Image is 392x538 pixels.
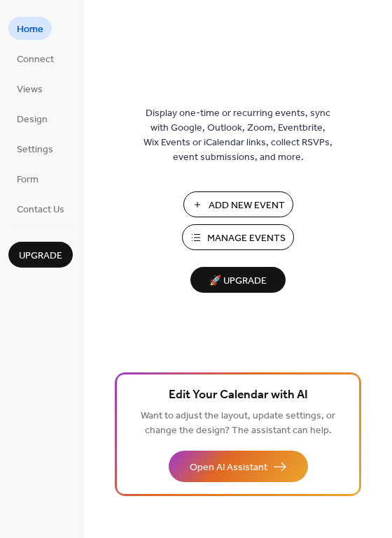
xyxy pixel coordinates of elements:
[17,143,53,157] span: Settings
[8,167,47,190] a: Form
[19,249,62,263] span: Upgrade
[8,242,73,268] button: Upgrade
[182,224,294,250] button: Manage Events
[17,112,48,127] span: Design
[169,451,308,482] button: Open AI Assistant
[190,267,286,293] button: 🚀 Upgrade
[17,173,38,187] span: Form
[183,191,293,217] button: Add New Event
[8,137,62,160] a: Settings
[207,231,286,246] span: Manage Events
[190,460,267,475] span: Open AI Assistant
[17,22,43,37] span: Home
[169,386,308,405] span: Edit Your Calendar with AI
[143,106,332,165] span: Display one-time or recurring events, sync with Google, Outlook, Zoom, Eventbrite, Wix Events or ...
[199,272,277,291] span: 🚀 Upgrade
[17,82,43,97] span: Views
[17,52,54,67] span: Connect
[17,203,64,217] span: Contact Us
[8,197,73,220] a: Contact Us
[8,77,51,100] a: Views
[8,107,56,130] a: Design
[8,17,52,40] a: Home
[8,47,62,70] a: Connect
[209,198,285,213] span: Add New Event
[141,407,335,440] span: Want to adjust the layout, update settings, or change the design? The assistant can help.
